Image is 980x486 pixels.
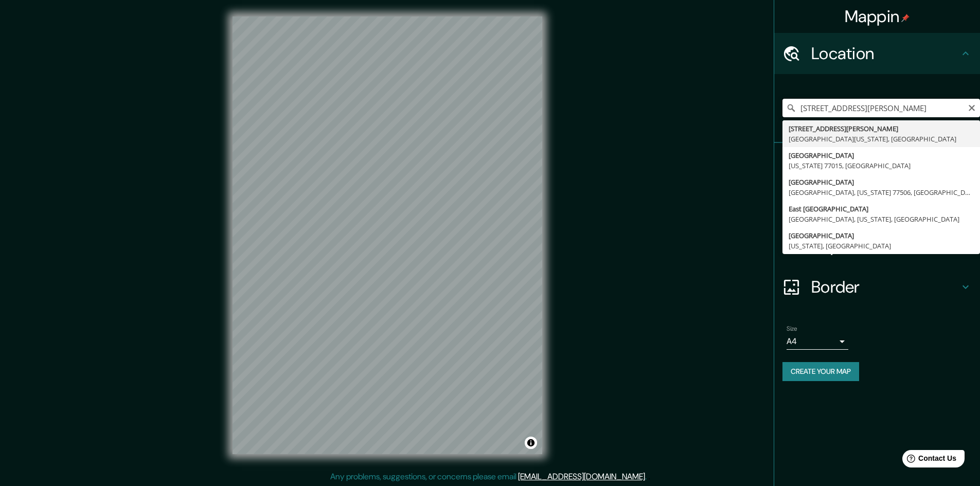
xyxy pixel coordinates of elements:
div: [GEOGRAPHIC_DATA] [789,150,974,160]
canvas: Map [233,16,542,454]
h4: Border [811,277,959,297]
div: [GEOGRAPHIC_DATA], [US_STATE], [GEOGRAPHIC_DATA] [789,214,974,224]
div: . [647,471,648,483]
div: [GEOGRAPHIC_DATA][US_STATE], [GEOGRAPHIC_DATA] [789,134,974,144]
img: pin-icon.png [901,14,910,22]
div: [US_STATE] 77015, [GEOGRAPHIC_DATA] [789,160,974,171]
iframe: Help widget launcher [888,446,969,475]
h4: Mappin [845,6,910,27]
div: [GEOGRAPHIC_DATA], [US_STATE] 77506, [GEOGRAPHIC_DATA] [789,187,974,197]
div: [US_STATE], [GEOGRAPHIC_DATA] [789,241,974,251]
label: Size [787,325,797,333]
div: A4 [787,333,848,350]
a: [EMAIL_ADDRESS][DOMAIN_NAME] [518,471,645,482]
div: Style [774,184,980,225]
button: Toggle attribution [525,437,537,449]
button: Clear [968,102,976,112]
div: East [GEOGRAPHIC_DATA] [789,204,974,214]
div: [GEOGRAPHIC_DATA] [789,230,974,241]
h4: Layout [811,236,959,256]
button: Create your map [782,362,859,381]
p: Any problems, suggestions, or concerns please email . [330,471,647,483]
input: Pick your city or area [782,99,980,117]
div: [GEOGRAPHIC_DATA] [789,177,974,187]
div: [STREET_ADDRESS][PERSON_NAME] [789,123,974,134]
div: Pins [774,143,980,184]
div: . [648,471,650,483]
div: Layout [774,225,980,266]
div: Border [774,266,980,308]
div: Location [774,33,980,74]
h4: Location [811,43,959,64]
